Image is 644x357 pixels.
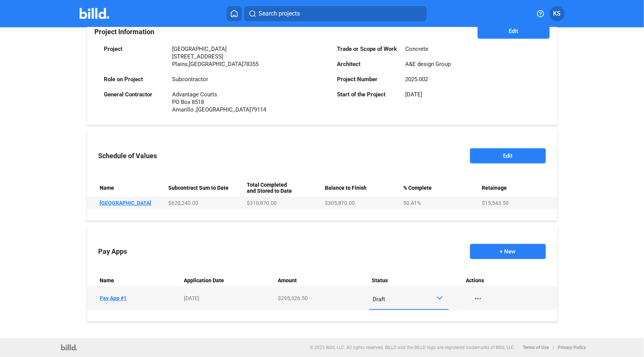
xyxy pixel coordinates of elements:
td: $295,326.50 [275,286,369,310]
td: [DATE] [181,286,275,310]
td: $310,870.00 [244,197,322,209]
span: Draft [373,296,385,303]
span: 79114 [251,106,266,113]
button: KS [550,6,565,21]
mat-icon: more_horiz [474,294,483,303]
th: Balance to Finish [322,179,400,197]
div: A&E design Group [406,60,451,68]
th: Name [87,179,166,197]
div: [DATE] [406,91,423,98]
div: Architect [337,60,398,68]
td: 50.41% [400,197,479,209]
button: Edit [470,148,546,164]
div: 2025.002 [406,75,428,83]
td: $15,543.50 [479,197,557,209]
td: $620,240.00 [165,197,244,209]
span: [GEOGRAPHIC_DATA] [189,61,244,68]
span: Edit [509,27,518,35]
th: Actions [463,274,557,286]
span: [GEOGRAPHIC_DATA] [197,106,251,113]
span: Plains, [172,61,189,68]
span: KS [553,9,561,18]
button: + New [470,244,546,259]
td: $305,870.00 [322,197,400,209]
div: PO Box 8518 [172,98,266,106]
div: Schedule of Values [99,152,157,160]
div: Advantage Courts [172,91,266,98]
div: General Contractor [104,91,165,98]
div: Project Number [337,75,398,83]
div: [STREET_ADDRESS] [172,53,259,60]
td: Pay App #1 [87,286,181,310]
th: % Complete [400,179,479,197]
img: Billd Company Logo [80,8,110,19]
th: Total Completed and Stored to Date [244,179,322,197]
div: Project [104,45,165,53]
span: Amarillo , [172,106,197,113]
td: [GEOGRAPHIC_DATA] [87,197,166,209]
p: | [553,345,554,350]
span: Project Information [95,28,155,36]
th: Status [369,274,463,286]
th: Application Date [181,274,275,286]
button: Search projects [244,6,427,21]
p: © 2025 Billd, LLC. All rights reserved. BILLD and the BILLD logo are registered trademarks of Bil... [310,345,515,350]
th: Amount [275,274,369,286]
button: Edit [478,24,549,39]
div: Subcontractor [172,75,208,83]
th: Subcontract Sum to Date [165,179,244,197]
th: Retainage [479,179,557,197]
div: [GEOGRAPHIC_DATA] [172,45,259,53]
span: 78355 [244,61,259,68]
div: Role on Project [104,75,165,83]
div: Pay Apps [99,248,127,255]
b: Terms of Use [523,345,549,350]
img: logo [61,344,77,351]
div: Trade or Scope of Work [337,45,398,53]
span: Search projects [259,9,300,18]
div: Concrete [406,45,429,53]
b: Privacy Policy [558,345,586,350]
th: Name [87,274,181,286]
div: Start of the Project [337,91,398,98]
